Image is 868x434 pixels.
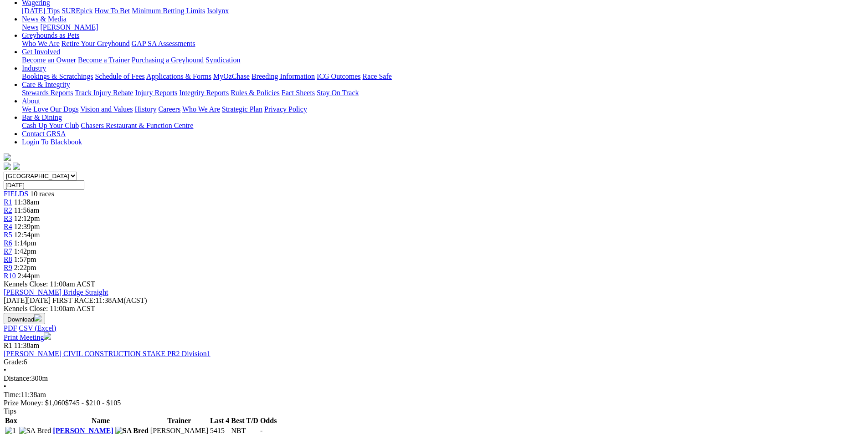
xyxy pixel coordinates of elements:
[4,231,12,239] a: R5
[4,358,864,366] div: 6
[22,130,66,138] a: Contact GRSA
[22,48,60,56] a: Get Involved
[13,163,20,170] img: twitter.svg
[4,374,31,382] span: Distance:
[14,239,36,247] span: 1:14pm
[81,122,193,129] a: Chasers Restaurant & Function Centre
[4,190,28,198] a: FIELDS
[4,342,12,349] span: R1
[22,23,864,31] div: News & Media
[4,374,864,383] div: 300m
[14,255,36,263] span: 1:57pm
[14,342,39,349] span: 11:38am
[252,72,315,80] a: Breeding Information
[14,264,36,271] span: 2:22pm
[4,305,864,313] div: Kennels Close: 11:00am ACST
[4,255,12,263] a: R8
[22,56,76,64] a: Become an Owner
[22,138,82,146] a: Login To Blackbook
[14,231,40,239] span: 12:54pm
[182,105,220,113] a: Who We Are
[19,324,56,332] a: CSV (Excel)
[4,407,16,415] span: Tips
[22,81,70,88] a: Care & Integrity
[4,153,11,161] img: logo-grsa-white.png
[4,324,864,332] div: Download
[22,105,864,113] div: About
[213,72,250,80] a: MyOzChase
[22,72,864,81] div: Industry
[132,7,205,15] a: Minimum Betting Limits
[231,89,280,97] a: Rules & Policies
[4,288,108,296] a: [PERSON_NAME] Bridge Straight
[22,15,67,23] a: News & Media
[22,56,864,64] div: Get Involved
[4,324,17,332] a: PDF
[22,89,73,97] a: Stewards Reports
[4,198,12,206] a: R1
[150,416,209,425] th: Trainer
[4,280,95,288] span: Kennels Close: 11:00am ACST
[4,247,12,255] a: R7
[14,247,36,255] span: 1:42pm
[22,7,864,15] div: Wagering
[22,7,60,15] a: [DATE] Tips
[62,7,92,15] a: SUREpick
[40,23,98,31] a: [PERSON_NAME]
[95,72,144,80] a: Schedule of Fees
[22,40,60,47] a: Who We Are
[30,190,54,198] span: 10 races
[5,417,17,424] span: Box
[4,333,51,341] a: Print Meeting
[179,89,229,97] a: Integrity Reports
[4,214,12,222] a: R3
[317,89,359,97] a: Stay On Track
[14,214,40,222] span: 12:12pm
[222,105,262,113] a: Strategic Plan
[95,7,130,15] a: How To Bet
[75,89,133,97] a: Track Injury Rebate
[22,122,79,129] a: Cash Up Your Club
[210,416,230,425] th: Last 4
[134,105,156,113] a: History
[52,296,147,304] span: 11:38AM(ACST)
[22,72,93,80] a: Bookings & Scratchings
[22,31,79,39] a: Greyhounds as Pets
[135,89,177,97] a: Injury Reports
[264,105,307,113] a: Privacy Policy
[4,350,211,357] a: [PERSON_NAME] CIVIL CONSTRUCTION STAKE PR2 Division1
[52,296,95,304] span: FIRST RACE:
[22,113,62,121] a: Bar & Dining
[4,272,16,280] a: R10
[22,122,864,130] div: Bar & Dining
[158,105,180,113] a: Careers
[4,239,12,247] a: R6
[317,72,360,80] a: ICG Outcomes
[4,206,12,214] a: R2
[18,272,40,280] span: 2:44pm
[4,391,864,399] div: 11:38am
[4,163,11,170] img: facebook.svg
[22,64,46,72] a: Industry
[4,223,12,230] a: R4
[4,399,864,407] div: Prize Money: $1,060
[231,416,259,425] th: Best T/D
[65,399,121,407] span: $745 - $210 - $105
[4,180,84,190] input: Select date
[4,366,6,374] span: •
[14,198,39,206] span: 11:38am
[14,223,40,230] span: 12:39pm
[282,89,315,97] a: Fact Sheets
[4,358,24,366] span: Grade:
[52,416,149,425] th: Name
[14,206,39,214] span: 11:56am
[22,40,864,48] div: Greyhounds as Pets
[4,264,12,271] span: R9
